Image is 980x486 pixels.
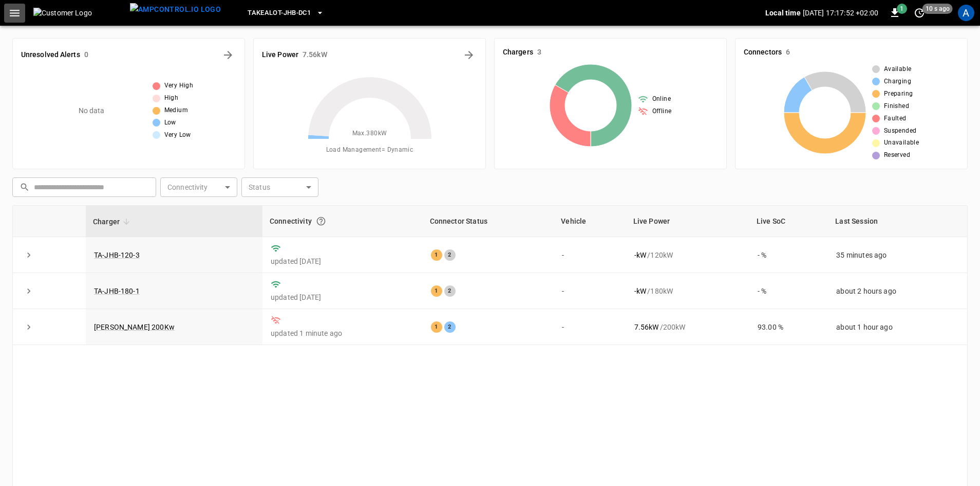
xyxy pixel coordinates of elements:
span: Takealot-JHB-DC1 [248,7,311,19]
h6: Unresolved Alerts [21,49,80,61]
div: 1 [431,321,442,333]
p: [DATE] 17:17:52 +02:00 [803,8,878,18]
span: Very Low [164,130,191,140]
h6: Chargers [503,47,533,58]
h6: 6 [786,47,790,58]
span: Faulted [884,114,907,124]
button: Takealot-JHB-DC1 [243,3,328,23]
p: Local time [765,8,801,18]
button: expand row [21,283,36,299]
td: 93.00 % [749,309,828,345]
td: - [554,237,626,273]
button: Connection between the charger and our software. [312,212,330,230]
span: Low [164,118,176,128]
p: - kW [634,286,646,296]
p: updated [DATE] [271,256,414,266]
td: - [554,309,626,345]
th: Last Session [828,206,967,237]
div: 1 [431,285,442,297]
p: updated [DATE] [271,292,414,302]
h6: 3 [537,47,541,58]
h6: Connectors [744,47,782,58]
p: - kW [634,250,646,260]
div: Connectivity [270,212,416,230]
span: Online [652,94,671,104]
td: - [554,273,626,309]
span: High [164,93,179,103]
th: Live Power [626,206,749,237]
div: / 120 kW [634,250,741,260]
td: - % [749,273,828,309]
div: profile-icon [958,5,974,21]
td: 35 minutes ago [828,237,967,273]
span: Load Management = Dynamic [326,145,413,155]
div: 2 [444,321,456,333]
td: - % [749,237,828,273]
span: 1 [897,4,907,14]
p: updated 1 minute ago [271,328,414,338]
h6: 0 [84,49,88,61]
button: expand row [21,319,36,335]
button: All Alerts [220,47,236,63]
span: Charging [884,77,911,87]
span: Preparing [884,89,913,99]
td: about 1 hour ago [828,309,967,345]
img: ampcontrol.io logo [130,3,221,16]
span: Max. 380 kW [352,129,387,139]
th: Connector Status [423,206,554,237]
a: TA-JHB-120-3 [94,251,140,259]
span: Unavailable [884,138,919,148]
td: about 2 hours ago [828,273,967,309]
span: Offline [652,106,672,117]
h6: Live Power [262,49,298,61]
a: TA-JHB-180-1 [94,287,140,295]
span: 10 s ago [922,4,953,14]
span: Available [884,64,912,75]
div: / 180 kW [634,286,741,296]
th: Vehicle [554,206,626,237]
a: [PERSON_NAME] 200Kw [94,323,175,331]
div: 2 [444,285,456,297]
div: / 200 kW [634,322,741,332]
span: Charger [93,215,133,228]
span: Reserved [884,150,910,160]
button: expand row [21,247,36,263]
span: Suspended [884,126,917,136]
button: set refresh interval [911,5,928,21]
button: Energy Overview [461,47,477,63]
span: Medium [164,105,188,116]
p: No data [79,105,105,116]
div: 2 [444,249,456,261]
span: Finished [884,101,909,112]
img: Customer Logo [33,8,126,18]
th: Live SoC [749,206,828,237]
p: 7.56 kW [634,322,659,332]
span: Very High [164,81,194,91]
h6: 7.56 kW [303,49,327,61]
div: 1 [431,249,442,261]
